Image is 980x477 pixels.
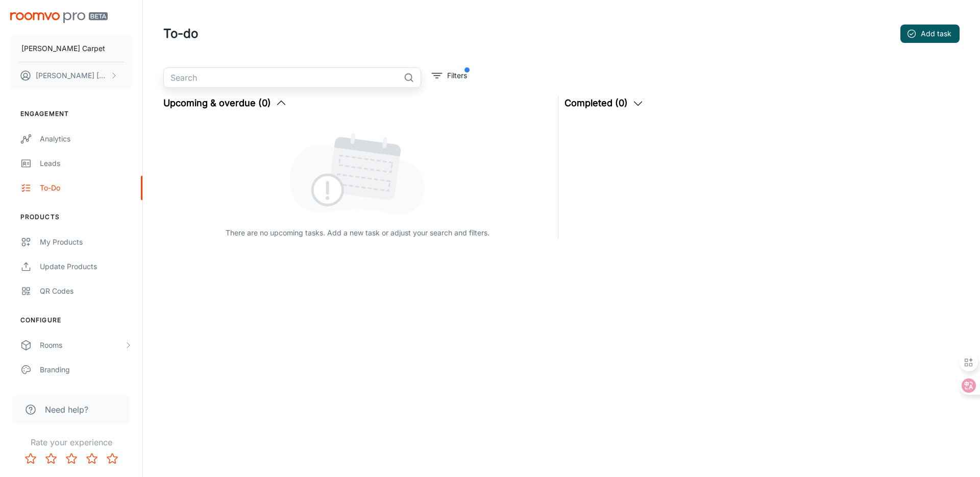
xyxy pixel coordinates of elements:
button: Add task [900,25,960,43]
p: [PERSON_NAME] [PERSON_NAME] [36,70,108,81]
button: [PERSON_NAME] Carpet [10,35,132,62]
div: Analytics [40,133,132,145]
div: My Products [40,236,132,248]
div: QR Codes [40,285,132,297]
div: To-do [40,182,132,194]
p: [PERSON_NAME] Carpet [21,43,105,54]
input: Search [163,67,400,88]
img: Roomvo PRO Beta [10,12,108,23]
p: Filters [447,70,467,81]
img: upcoming_and_overdue_tasks_empty_state.svg [289,131,425,215]
p: There are no upcoming tasks. Add a new task or adjust your search and filters. [226,227,489,238]
button: filter [429,67,470,84]
button: Upcoming & overdue (0) [163,96,287,110]
div: Update Products [40,261,132,272]
div: Leads [40,158,132,169]
button: [PERSON_NAME] [PERSON_NAME] [10,62,132,89]
h1: To-do [163,25,198,43]
button: Completed (0) [565,96,644,110]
